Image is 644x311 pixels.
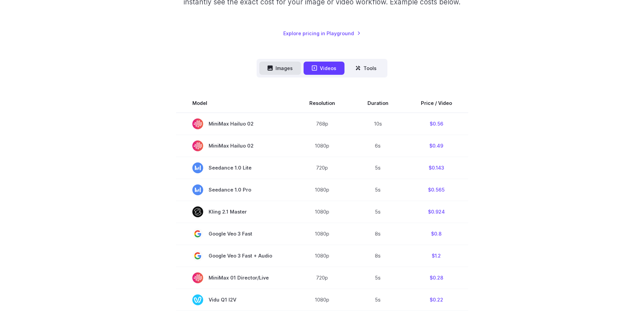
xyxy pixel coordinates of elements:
[351,289,405,311] td: 5s
[293,157,351,179] td: 720p
[293,245,351,267] td: 1080p
[192,118,277,129] span: MiniMax Hailuo 02
[192,140,277,151] span: MiniMax Hailuo 02
[351,135,405,157] td: 6s
[293,289,351,311] td: 1080p
[351,267,405,289] td: 5s
[192,228,277,239] span: Google Veo 3 Fast
[192,272,277,283] span: MiniMax 01 Director/Live
[351,179,405,201] td: 5s
[405,94,468,113] th: Price / Video
[293,135,351,157] td: 1080p
[405,267,468,289] td: $0.28
[259,62,301,75] button: Images
[192,206,277,217] span: Kling 2.1 Master
[405,135,468,157] td: $0.49
[293,223,351,245] td: 1080p
[405,157,468,179] td: $0.143
[176,94,293,113] th: Model
[293,267,351,289] td: 720p
[351,201,405,223] td: 5s
[283,29,361,37] a: Explore pricing in Playground
[192,184,277,195] span: Seedance 1.0 Pro
[192,250,277,261] span: Google Veo 3 Fast + Audio
[347,62,385,75] button: Tools
[405,179,468,201] td: $0.565
[192,294,277,305] span: Vidu Q1 I2V
[293,201,351,223] td: 1080p
[304,62,344,75] button: Videos
[405,201,468,223] td: $0.924
[351,223,405,245] td: 8s
[351,113,405,135] td: 10s
[351,157,405,179] td: 5s
[405,113,468,135] td: $0.56
[405,223,468,245] td: $0.8
[192,162,277,173] span: Seedance 1.0 Lite
[405,245,468,267] td: $1.2
[405,289,468,311] td: $0.22
[351,94,405,113] th: Duration
[293,94,351,113] th: Resolution
[293,113,351,135] td: 768p
[351,245,405,267] td: 8s
[293,179,351,201] td: 1080p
